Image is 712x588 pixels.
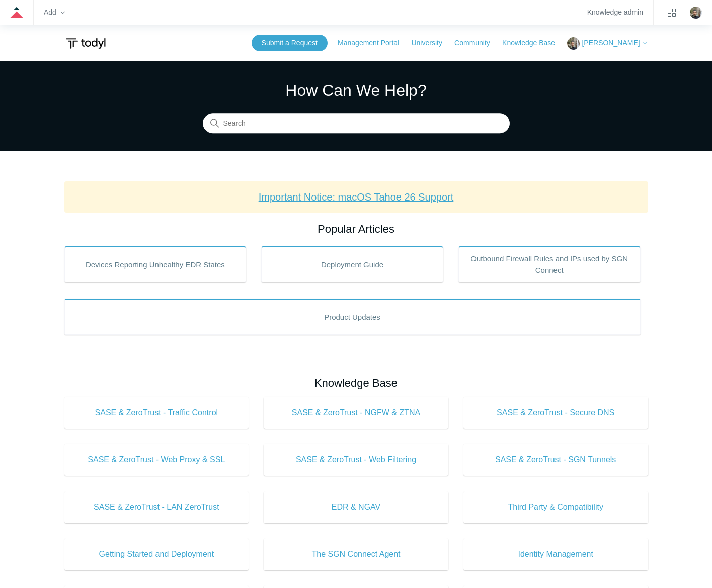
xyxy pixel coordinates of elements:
span: [PERSON_NAME] [582,39,640,47]
a: SASE & ZeroTrust - NGFW & ZTNA [264,397,448,429]
span: SASE & ZeroTrust - Web Filtering [279,454,433,466]
input: Search [203,114,510,134]
a: Important Notice: macOS Tahoe 26 Support [259,191,454,203]
a: Identity Management [463,538,648,570]
span: SASE & ZeroTrust - Traffic Control [80,407,234,419]
a: The SGN Connect Agent [264,538,448,570]
button: [PERSON_NAME] [567,37,648,50]
a: Management Portal [338,38,409,48]
a: SASE & ZeroTrust - SGN Tunnels [463,444,648,476]
a: Community [454,38,500,48]
zd-hc-trigger: Click your profile icon to open the profile menu [690,7,702,19]
h1: How Can We Help? [203,78,510,103]
a: Knowledge admin [587,10,643,15]
span: SASE & ZeroTrust - LAN ZeroTrust [80,501,234,513]
h2: Knowledge Base [64,375,648,391]
img: user avatar [690,7,702,19]
span: Third Party & Compatibility [479,501,633,513]
a: Getting Started and Deployment [64,538,249,570]
a: EDR & NGAV [264,491,448,523]
zd-hc-trigger: Add [44,10,65,15]
a: SASE & ZeroTrust - LAN ZeroTrust [64,491,249,523]
span: SASE & ZeroTrust - Secure DNS [479,407,633,419]
a: Submit a Request [252,35,328,51]
a: Devices Reporting Unhealthy EDR States [64,246,247,282]
span: EDR & NGAV [279,501,433,513]
a: University [411,38,452,48]
a: Deployment Guide [261,246,443,282]
span: The SGN Connect Agent [279,548,433,560]
a: SASE & ZeroTrust - Traffic Control [64,397,249,429]
h2: Popular Articles [64,221,648,237]
a: SASE & ZeroTrust - Secure DNS [463,397,648,429]
a: SASE & ZeroTrust - Web Filtering [264,444,448,476]
a: SASE & ZeroTrust - Web Proxy & SSL [64,444,249,476]
img: Todyl Support Center Help Center home page [64,34,107,53]
span: SASE & ZeroTrust - SGN Tunnels [479,454,633,466]
a: Outbound Firewall Rules and IPs used by SGN Connect [458,246,641,282]
span: Getting Started and Deployment [80,548,234,560]
a: Third Party & Compatibility [463,491,648,523]
span: SASE & ZeroTrust - NGFW & ZTNA [279,407,433,419]
a: Product Updates [64,299,641,335]
span: Identity Management [479,548,633,560]
a: Knowledge Base [502,38,565,48]
span: SASE & ZeroTrust - Web Proxy & SSL [80,454,234,466]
